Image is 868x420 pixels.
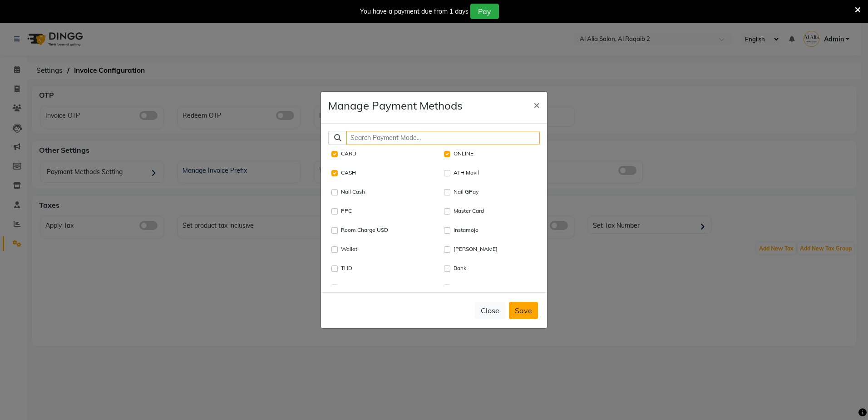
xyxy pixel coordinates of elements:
[454,226,478,234] label: Instamojo
[341,150,356,158] label: CARD
[454,188,478,196] label: Nail GPay
[454,264,466,272] label: Bank
[475,302,505,319] button: Close
[454,207,484,215] label: Master Card
[341,188,365,196] label: Nail Cash
[341,264,352,272] label: THD
[454,245,498,253] label: [PERSON_NAME]
[526,92,547,117] button: ×
[341,226,388,234] label: Room Charge USD
[454,169,479,177] label: ATH Movil
[509,302,538,319] button: Save
[341,283,364,291] label: Donation
[346,131,540,145] input: Search Payment Mode...
[470,4,499,19] button: Pay
[341,245,357,253] label: Wallet
[341,207,352,215] label: PPC
[454,283,477,291] label: Card: IOB
[533,98,540,111] span: ×
[454,150,473,158] label: ONLINE
[328,99,463,112] h4: Manage Payment Methods
[360,7,469,16] div: You have a payment due from 1 days
[341,169,356,177] label: CASH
